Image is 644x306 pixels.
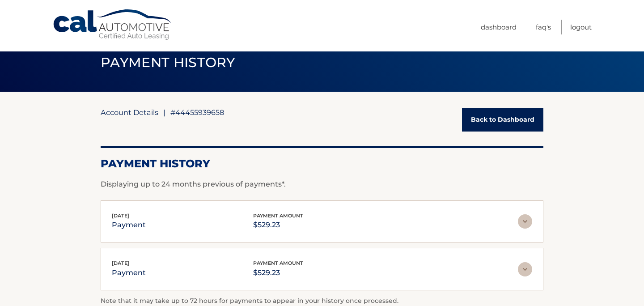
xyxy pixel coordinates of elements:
[462,108,543,132] a: Back to Dashboard
[101,108,158,117] a: Account Details
[112,219,146,231] p: payment
[518,262,532,276] img: accordion-rest.svg
[112,212,129,219] span: [DATE]
[112,267,146,279] p: payment
[536,20,551,34] a: FAQ's
[518,214,532,229] img: accordion-rest.svg
[101,157,543,170] h2: Payment History
[101,54,235,71] span: PAYMENT HISTORY
[163,108,165,117] span: |
[112,260,129,266] span: [DATE]
[52,9,173,41] a: Cal Automotive
[170,108,224,117] span: #44455939658
[253,219,303,231] p: $529.23
[481,20,517,34] a: Dashboard
[253,267,303,279] p: $529.23
[253,212,303,219] span: payment amount
[253,260,303,266] span: payment amount
[101,179,543,190] p: Displaying up to 24 months previous of payments*.
[570,20,592,34] a: Logout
